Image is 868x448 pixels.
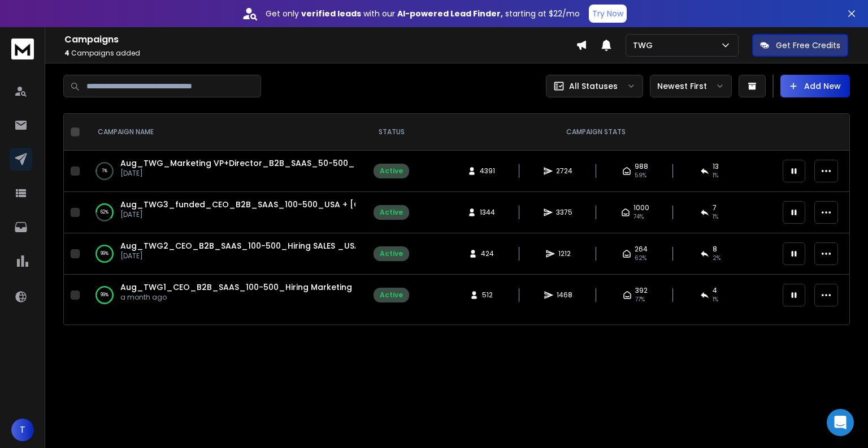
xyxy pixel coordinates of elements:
[752,34,848,57] button: Get Free Credits
[713,162,719,171] span: 13
[380,208,403,217] div: Active
[120,199,440,210] a: Aug_TWG3_funded_CEO_B2B_SAAS_100-500_USA + [GEOGRAPHIC_DATA]
[713,295,718,304] span: 1 %
[64,48,70,58] span: 4
[633,203,649,212] span: 1000
[380,249,403,258] div: Active
[101,207,108,218] p: 62 %
[635,171,646,180] span: 59 %
[713,286,717,295] span: 4
[120,281,477,293] a: Aug_TWG1_CEO_B2B_SAAS_100-500_Hiring Marketing _USA + [GEOGRAPHIC_DATA]
[11,419,34,441] button: T
[380,291,403,300] div: Active
[84,233,367,275] td: 99%Aug_TWG2_CEO_B2B_SAAS_100-500_Hiring SALES _USA + [GEOGRAPHIC_DATA][DATE]
[11,39,34,59] img: logo
[650,75,732,97] button: Newest First
[481,249,494,258] span: 424
[633,212,644,221] span: 74 %
[64,49,576,58] p: Campaigns added
[64,33,576,46] h1: Campaigns
[557,291,572,300] span: 1468
[569,80,618,92] p: All Statuses
[380,167,403,176] div: Active
[713,171,718,180] span: 1 %
[589,5,627,23] button: Try Now
[84,192,367,233] td: 62%Aug_TWG3_funded_CEO_B2B_SAAS_100-500_USA + [GEOGRAPHIC_DATA][DATE]
[367,114,416,151] th: STATUS
[556,208,572,217] span: 3375
[635,254,646,263] span: 62 %
[556,167,572,176] span: 2724
[635,295,645,304] span: 77 %
[713,212,718,221] span: 1 %
[635,162,648,171] span: 988
[635,286,648,295] span: 392
[713,254,721,263] span: 2 %
[713,245,717,254] span: 8
[633,40,657,51] p: TWG
[416,114,776,151] th: CAMPAIGN STATS
[120,240,460,251] a: Aug_TWG2_CEO_B2B_SAAS_100-500_Hiring SALES _USA + [GEOGRAPHIC_DATA]
[84,275,367,316] td: 99%Aug_TWG1_CEO_B2B_SAAS_100-500_Hiring Marketing _USA + [GEOGRAPHIC_DATA]a month ago
[482,291,493,300] span: 512
[827,409,854,436] div: Open Intercom Messenger
[102,165,107,177] p: 1 %
[480,208,495,217] span: 1344
[301,8,361,19] strong: verified leads
[480,167,495,176] span: 4391
[120,251,355,261] p: [DATE]
[120,169,355,178] p: [DATE]
[84,114,367,151] th: CAMPAIGN NAME
[84,151,367,192] td: 1%Aug_TWG_Marketing VP+Director_B2B_SAAS_50-500_Hiring Marketing _USA + [GEOGRAPHIC_DATA][DATE]
[776,40,840,51] p: Get Free Credits
[780,75,850,97] button: Add New
[101,289,108,301] p: 99 %
[120,157,546,169] a: Aug_TWG_Marketing VP+Director_B2B_SAAS_50-500_Hiring Marketing _USA + [GEOGRAPHIC_DATA]
[558,249,571,258] span: 1212
[266,8,580,19] p: Get only with our starting at $22/mo
[592,8,623,19] p: Try Now
[635,245,648,254] span: 264
[120,293,355,302] p: a month ago
[120,210,355,219] p: [DATE]
[101,248,108,259] p: 99 %
[713,203,717,212] span: 7
[397,8,503,19] strong: AI-powered Lead Finder,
